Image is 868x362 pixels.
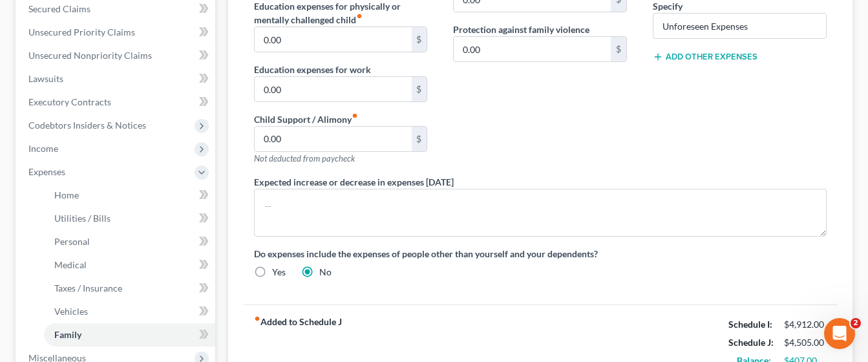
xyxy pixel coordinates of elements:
[254,63,371,76] label: Education expenses for work
[18,67,215,90] a: Lawsuits
[254,175,454,189] label: Expected increase or decrease in expenses [DATE]
[728,337,774,348] strong: Schedule J:
[44,230,215,253] a: Personal
[18,44,215,67] a: Unsecured Nonpriority Claims
[54,213,111,224] span: Utilities / Bills
[18,21,215,44] a: Unsecured Priority Claims
[54,282,122,293] span: Taxes / Insurance
[54,306,88,317] span: Vehicles
[254,315,260,322] i: fiber_manual_record
[454,37,611,61] input: --
[54,236,90,247] span: Personal
[44,277,215,300] a: Taxes / Insurance
[272,266,286,279] label: Yes
[28,3,90,14] span: Secured Claims
[784,336,827,349] div: $4,505.00
[611,37,626,61] div: $
[54,329,81,340] span: Family
[28,73,63,84] span: Lawsuits
[412,77,427,101] div: $
[18,90,215,114] a: Executory Contracts
[28,120,146,131] span: Codebtors Insiders & Notices
[255,27,412,52] input: --
[44,207,215,230] a: Utilities / Bills
[44,323,215,346] a: Family
[28,96,111,107] span: Executory Contracts
[728,319,772,330] strong: Schedule I:
[255,127,412,151] input: --
[784,318,827,331] div: $4,912.00
[319,266,332,279] label: No
[653,14,826,38] input: Specify...
[44,300,215,323] a: Vehicles
[28,50,152,61] span: Unsecured Nonpriority Claims
[28,166,65,177] span: Expenses
[54,189,79,200] span: Home
[44,253,215,277] a: Medical
[653,52,757,62] button: Add Other Expenses
[255,77,412,101] input: --
[28,143,58,154] span: Income
[412,127,427,151] div: $
[412,27,427,52] div: $
[28,27,135,37] span: Unsecured Priority Claims
[254,247,827,261] label: Do expenses include the expenses of people other than yourself and your dependents?
[254,112,358,126] label: Child Support / Alimony
[254,153,355,164] span: Not deducted from paycheck
[851,318,861,328] span: 2
[44,184,215,207] a: Home
[356,13,363,19] i: fiber_manual_record
[824,318,855,349] iframe: Intercom live chat
[453,23,589,36] label: Protection against family violence
[54,259,87,270] span: Medical
[352,112,358,119] i: fiber_manual_record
